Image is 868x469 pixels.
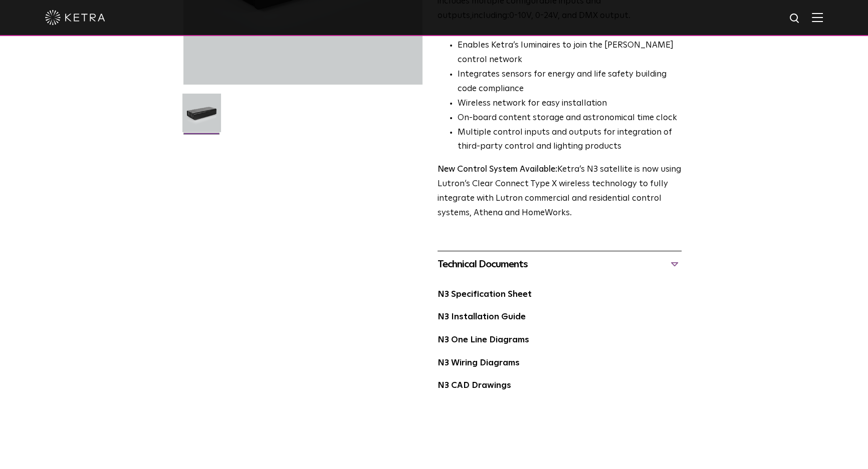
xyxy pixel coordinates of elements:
[458,39,682,68] li: Enables Ketra’s luminaires to join the [PERSON_NAME] control network
[458,97,682,111] li: Wireless network for easy installation
[438,256,682,272] div: Technical Documents
[438,313,526,321] a: N3 Installation Guide
[438,381,511,390] a: N3 CAD Drawings
[438,163,682,221] p: Ketra’s N3 satellite is now using Lutron’s Clear Connect Type X wireless technology to fully inte...
[458,68,682,97] li: Integrates sensors for energy and life safety building code compliance
[182,94,221,140] img: N3-Controller-2021-Web-Square
[438,359,520,367] a: N3 Wiring Diagrams
[458,126,682,155] li: Multiple control inputs and outputs for integration of third-party control and lighting products
[438,165,557,174] strong: New Control System Available:
[458,111,682,126] li: On-board content storage and astronomical time clock
[812,13,823,22] img: Hamburger%20Nav.svg
[438,336,529,344] a: N3 One Line Diagrams
[789,13,801,25] img: search icon
[438,290,532,299] a: N3 Specification Sheet
[45,10,105,25] img: ketra-logo-2019-white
